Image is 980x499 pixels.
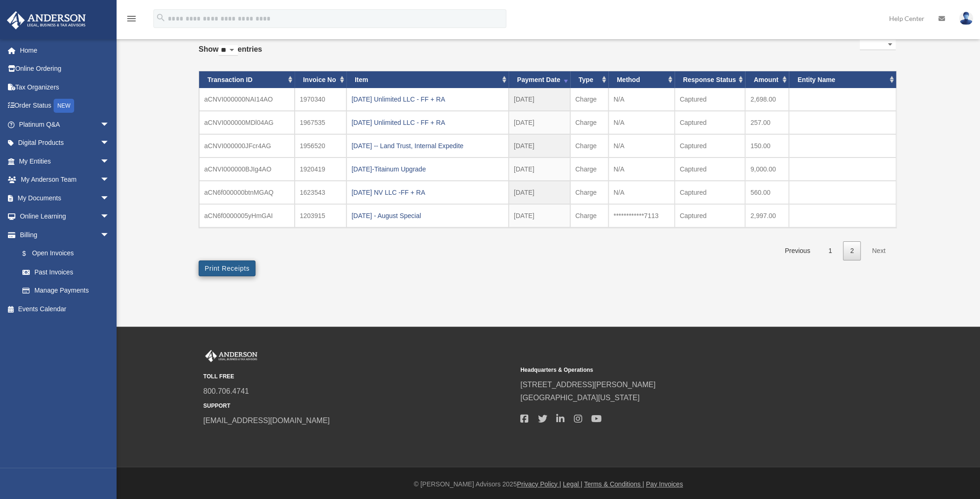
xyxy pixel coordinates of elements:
label: Show entries [199,43,262,65]
a: Order StatusNEW [7,96,124,116]
td: [DATE] [509,181,570,204]
img: User Pic [959,12,973,25]
td: N/A [608,111,675,134]
a: 2 [843,241,861,260]
th: Amount: activate to sort column ascending [745,71,789,89]
span: arrow_drop_down [100,152,119,171]
td: N/A [608,134,675,157]
td: N/A [608,181,675,204]
td: 2,698.00 [745,88,789,111]
th: Item: activate to sort column ascending [346,71,509,89]
a: Pay Invoices [646,480,683,488]
td: [DATE] [509,111,570,134]
td: 2,997.00 [745,204,789,227]
td: Charge [570,134,608,157]
th: Entity Name: activate to sort column ascending [789,71,896,89]
a: Digital Productsarrow_drop_down [7,134,124,152]
div: [DATE]-Titainum Upgrade [352,163,504,176]
span: arrow_drop_down [100,207,119,226]
td: Charge [570,204,608,227]
td: 560.00 [745,181,789,204]
td: Charge [570,111,608,134]
small: SUPPORT [203,401,514,411]
td: aCN6f000000btnMGAQ [199,181,295,204]
td: N/A [608,88,675,111]
td: 1967535 [295,111,346,134]
a: $Open Invoices [13,244,124,263]
th: Response Status: activate to sort column ascending [675,71,745,89]
a: [GEOGRAPHIC_DATA][US_STATE] [520,394,640,402]
small: Headquarters & Operations [520,365,831,375]
button: Print Receipts [199,260,255,276]
td: Charge [570,88,608,111]
th: Method: activate to sort column ascending [608,71,675,89]
th: Type: activate to sort column ascending [570,71,608,89]
td: 1623543 [295,181,346,204]
td: 1970340 [295,88,346,111]
td: Captured [675,157,745,181]
td: [DATE] [509,157,570,181]
span: arrow_drop_down [100,226,119,245]
td: 150.00 [745,134,789,157]
img: Anderson Advisors Platinum Portal [203,350,259,362]
a: Platinum Q&Aarrow_drop_down [7,115,124,134]
td: Captured [675,134,745,157]
td: Captured [675,88,745,111]
td: Charge [570,181,608,204]
i: search [156,13,166,23]
div: © [PERSON_NAME] Advisors 2025 [117,478,980,490]
div: [DATE] - August Special [352,209,504,222]
a: Terms & Conditions | [584,480,644,488]
a: Manage Payments [13,281,124,300]
a: Previous [778,241,817,260]
a: [STREET_ADDRESS][PERSON_NAME] [520,381,656,389]
a: Next [865,241,892,260]
a: My Anderson Teamarrow_drop_down [7,171,124,189]
div: [DATE] Unlimited LLC - FF + RA [352,93,504,106]
div: [DATE] NV LLC -FF + RA [352,186,504,199]
td: Captured [675,181,745,204]
a: menu [126,16,137,24]
td: Captured [675,204,745,227]
td: aCNVI000000NAI14AO [199,88,295,111]
select: Showentries [219,45,238,56]
th: Invoice No: activate to sort column ascending [295,71,346,89]
div: [DATE] -- Land Trust, Internal Expedite [352,139,504,152]
a: My Entitiesarrow_drop_down [7,152,124,171]
div: [DATE] Unlimited LLC - FF + RA [352,116,504,129]
td: 9,000.00 [745,157,789,181]
span: arrow_drop_down [100,115,119,134]
a: Home [7,41,124,60]
a: 800.706.4741 [203,387,249,395]
td: [DATE] [509,204,570,227]
td: Captured [675,111,745,134]
a: [EMAIL_ADDRESS][DOMAIN_NAME] [203,417,330,424]
td: 257.00 [745,111,789,134]
span: arrow_drop_down [100,134,119,153]
th: Transaction ID: activate to sort column ascending [199,71,295,89]
td: [DATE] [509,134,570,157]
img: Anderson Advisors Platinum Portal [4,11,89,29]
a: Events Calendar [7,300,124,318]
small: TOLL FREE [203,372,514,382]
td: aCN6f0000005yHmGAI [199,204,295,227]
td: aCNVI000000BJIg4AO [199,157,295,181]
a: 1 [821,241,839,260]
a: Legal | [563,480,582,488]
span: arrow_drop_down [100,189,119,208]
a: Tax Organizers [7,78,124,96]
td: 1920419 [295,157,346,181]
th: Payment Date: activate to sort column ascending [509,71,570,89]
a: My Documentsarrow_drop_down [7,189,124,207]
a: Online Learningarrow_drop_down [7,207,124,226]
span: $ [28,248,32,260]
td: Charge [570,157,608,181]
td: aCNVI000000MDl04AG [199,111,295,134]
span: arrow_drop_down [100,171,119,190]
i: menu [126,13,137,24]
td: [DATE] [509,88,570,111]
a: Past Invoices [13,263,119,281]
div: NEW [54,99,74,113]
td: 1203915 [295,204,346,227]
td: 1956520 [295,134,346,157]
